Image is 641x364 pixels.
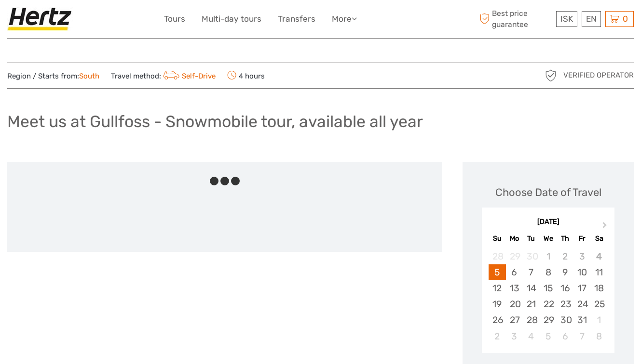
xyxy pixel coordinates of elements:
[506,328,523,344] div: Choose Monday, November 3rd, 2025
[164,12,185,26] a: Tours
[523,296,540,312] div: Choose Tuesday, October 21st, 2025
[573,328,590,344] div: Choose Friday, November 7th, 2025
[506,264,523,280] div: Choose Monday, October 6th, 2025
[489,280,505,296] div: Choose Sunday, October 12th, 2025
[573,232,590,245] div: Fr
[495,185,601,200] div: Choose Date of Travel
[482,217,614,227] div: [DATE]
[573,296,590,312] div: Choose Friday, October 24th, 2025
[489,312,505,328] div: Choose Sunday, October 26th, 2025
[557,328,573,344] div: Choose Thursday, November 6th, 2025
[590,312,607,328] div: Choose Saturday, November 1st, 2025
[540,248,557,264] div: Not available Wednesday, October 1st, 2025
[523,280,540,296] div: Choose Tuesday, October 14th, 2025
[621,14,629,24] span: 0
[563,70,634,80] span: Verified Operator
[523,312,540,328] div: Choose Tuesday, October 28th, 2025
[7,112,423,131] h1: Meet us at Gullfoss - Snowmobile tour, available all year
[202,12,261,26] a: Multi-day tours
[540,312,557,328] div: Choose Wednesday, October 29th, 2025
[557,280,573,296] div: Choose Thursday, October 16th, 2025
[557,264,573,280] div: Choose Thursday, October 9th, 2025
[557,232,573,245] div: Th
[489,264,505,280] div: Choose Sunday, October 5th, 2025
[557,296,573,312] div: Choose Thursday, October 23rd, 2025
[79,72,99,80] a: South
[523,328,540,344] div: Choose Tuesday, November 4th, 2025
[485,248,611,344] div: month 2025-10
[557,248,573,264] div: Not available Thursday, October 2nd, 2025
[227,69,265,82] span: 4 hours
[506,312,523,328] div: Choose Monday, October 27th, 2025
[573,248,590,264] div: Not available Friday, October 3rd, 2025
[278,12,315,26] a: Transfers
[489,232,505,245] div: Su
[161,72,216,80] a: Self-Drive
[590,248,607,264] div: Not available Saturday, October 4th, 2025
[540,232,557,245] div: We
[111,69,216,82] span: Travel method:
[598,220,614,235] button: Next Month
[573,312,590,328] div: Choose Friday, October 31st, 2025
[590,232,607,245] div: Sa
[543,68,559,83] img: verified_operator_grey_128.png
[477,8,554,29] span: Best price guarantee
[590,280,607,296] div: Choose Saturday, October 18th, 2025
[590,296,607,312] div: Choose Saturday, October 25th, 2025
[506,232,523,245] div: Mo
[540,264,557,280] div: Choose Wednesday, October 8th, 2025
[489,296,505,312] div: Choose Sunday, October 19th, 2025
[540,296,557,312] div: Choose Wednesday, October 22nd, 2025
[582,11,601,27] div: EN
[489,248,505,264] div: Not available Sunday, September 28th, 2025
[560,14,573,24] span: ISK
[7,7,76,31] img: Hertz
[7,71,99,81] span: Region / Starts from:
[506,248,523,264] div: Not available Monday, September 29th, 2025
[489,328,505,344] div: Choose Sunday, November 2nd, 2025
[332,12,357,26] a: More
[506,280,523,296] div: Choose Monday, October 13th, 2025
[540,328,557,344] div: Choose Wednesday, November 5th, 2025
[590,328,607,344] div: Choose Saturday, November 8th, 2025
[523,248,540,264] div: Not available Tuesday, September 30th, 2025
[506,296,523,312] div: Choose Monday, October 20th, 2025
[573,280,590,296] div: Choose Friday, October 17th, 2025
[523,264,540,280] div: Choose Tuesday, October 7th, 2025
[540,280,557,296] div: Choose Wednesday, October 15th, 2025
[557,312,573,328] div: Choose Thursday, October 30th, 2025
[523,232,540,245] div: Tu
[573,264,590,280] div: Choose Friday, October 10th, 2025
[590,264,607,280] div: Choose Saturday, October 11th, 2025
